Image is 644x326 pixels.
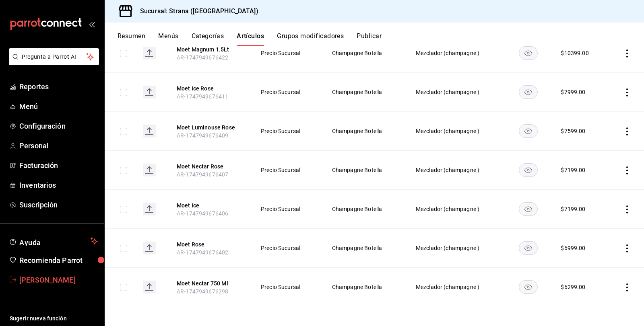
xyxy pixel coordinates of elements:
[332,89,396,95] span: Champagne Botella
[519,241,538,255] button: availability-product
[261,245,312,251] span: Precio Sucursal
[19,101,98,112] span: Menú
[261,128,312,134] span: Precio Sucursal
[332,245,396,251] span: Champagne Botella
[89,21,95,27] button: open_drawer_menu
[177,210,228,217] span: AR-1747949676406
[19,121,98,131] span: Configuración
[134,6,258,16] h3: Sucursal: Strana ([GEOGRAPHIC_DATA])
[19,199,98,210] span: Suscripción
[519,202,538,216] button: availability-product
[177,249,228,256] span: AR-1747949676402
[192,32,224,46] button: Categorías
[519,124,538,138] button: availability-product
[561,88,585,96] div: $ 7999.00
[237,32,264,46] button: Artículos
[177,132,228,139] span: AR-1747949676409
[177,240,241,248] button: edit-product-location
[519,280,538,294] button: availability-product
[10,314,98,323] span: Sugerir nueva función
[561,49,588,57] div: $ 10399.00
[158,32,178,46] button: Menús
[19,140,98,151] span: Personal
[561,166,585,174] div: $ 7199.00
[332,284,396,290] span: Champagne Botella
[19,255,98,266] span: Recomienda Parrot
[623,166,631,174] button: actions
[623,49,631,57] button: actions
[177,279,241,287] button: edit-product-location
[177,54,228,61] span: AR-1747949676422
[118,32,145,46] button: Resumen
[22,53,87,61] span: Pregunta a Parrot AI
[561,205,585,213] div: $ 7199.00
[519,163,538,177] button: availability-product
[177,171,228,178] span: AR-1747949676407
[261,284,312,290] span: Precio Sucursal
[519,85,538,99] button: availability-product
[416,167,495,173] span: Mezclador (champagne )
[9,48,99,65] button: Pregunta a Parrot AI
[177,93,228,100] span: AR-1747949676411
[416,206,495,212] span: Mezclador (champagne )
[416,284,495,290] span: Mezclador (champagne )
[623,205,631,213] button: actions
[261,89,312,95] span: Precio Sucursal
[261,206,312,212] span: Precio Sucursal
[332,50,396,56] span: Champagne Botella
[177,123,241,131] button: edit-product-location
[19,81,98,92] span: Reportes
[19,180,98,191] span: Inventarios
[332,206,396,212] span: Champagne Botella
[6,58,99,67] a: Pregunta a Parrot AI
[177,45,241,53] button: edit-product-location
[177,288,228,295] span: AR-1747949676398
[416,245,495,251] span: Mezclador (champagne )
[332,128,396,134] span: Champagne Botella
[623,88,631,96] button: actions
[561,283,585,291] div: $ 6299.00
[623,127,631,135] button: actions
[357,32,382,46] button: Publicar
[519,46,538,60] button: availability-product
[561,127,585,135] div: $ 7599.00
[261,167,312,173] span: Precio Sucursal
[177,84,241,92] button: edit-product-location
[177,162,241,170] button: edit-product-location
[332,167,396,173] span: Champagne Botella
[416,50,495,56] span: Mezclador (champagne )
[623,283,631,291] button: actions
[416,89,495,95] span: Mezclador (champagne )
[261,50,312,56] span: Precio Sucursal
[19,160,98,171] span: Facturación
[118,32,644,46] div: navigation tabs
[19,236,87,246] span: Ayuda
[561,244,585,252] div: $ 6999.00
[416,128,495,134] span: Mezclador (champagne )
[277,32,344,46] button: Grupos modificadores
[19,275,98,285] span: [PERSON_NAME]
[177,201,241,209] button: edit-product-location
[623,244,631,252] button: actions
